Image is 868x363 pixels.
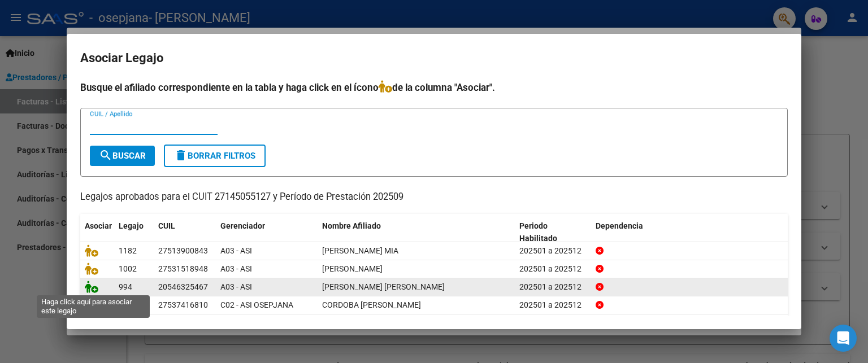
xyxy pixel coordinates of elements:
[80,214,114,251] datatable-header-cell: Asociar
[318,214,515,251] datatable-header-cell: Nombre Afiliado
[220,246,252,255] span: A03 - ASI
[216,214,318,251] datatable-header-cell: Gerenciador
[519,263,587,275] div: 202501 a 202512
[80,80,788,95] h4: Busque el afiliado correspondiente en la tabla y haga click en el ícono de la columna "Asociar".
[119,300,132,309] span: 905
[519,221,557,243] span: Periodo Habilitado
[85,221,112,230] span: Asociar
[515,214,591,251] datatable-header-cell: Periodo Habilitado
[99,151,146,161] span: Buscar
[158,281,208,294] div: 20546325467
[154,214,216,251] datatable-header-cell: CUIL
[322,246,398,255] span: COLACILLI ARIADNA MIA
[158,263,208,275] div: 27531518948
[830,325,857,352] div: Open Intercom Messenger
[519,299,587,312] div: 202501 a 202512
[174,148,188,162] mat-icon: delete
[322,300,421,309] span: CORDOBA SOFIA BELEN
[322,221,381,230] span: Nombre Afiliado
[80,190,788,204] p: Legajos aprobados para el CUIT 27145055127 y Período de Prestación 202509
[158,244,208,257] div: 27513900843
[220,282,252,291] span: A03 - ASI
[114,214,154,251] datatable-header-cell: Legajo
[90,146,155,166] button: Buscar
[119,221,144,230] span: Legajo
[164,145,266,167] button: Borrar Filtros
[322,282,445,291] span: GIMENEZ SANTACRUZ DANTE SEBASTIAN
[99,148,112,162] mat-icon: search
[591,214,788,251] datatable-header-cell: Dependencia
[119,246,137,255] span: 1182
[119,264,137,273] span: 1002
[220,264,252,273] span: A03 - ASI
[80,47,788,69] h2: Asociar Legajo
[519,244,587,257] div: 202501 a 202512
[596,221,643,230] span: Dependencia
[158,221,175,230] span: CUIL
[174,151,255,161] span: Borrar Filtros
[220,300,293,309] span: C02 - ASI OSEPJANA
[158,299,208,312] div: 27537416810
[519,281,587,294] div: 202501 a 202512
[119,282,132,291] span: 994
[322,264,383,273] span: FERNANDEZ BIANCA SOFIA
[220,221,265,230] span: Gerenciador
